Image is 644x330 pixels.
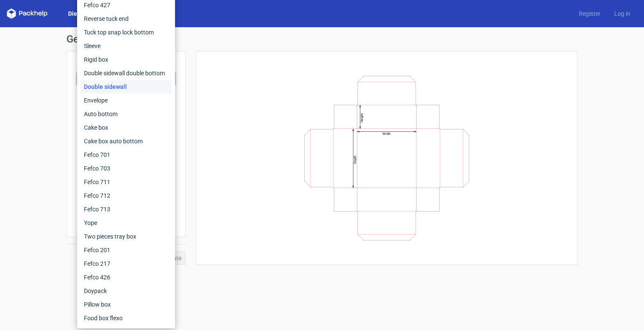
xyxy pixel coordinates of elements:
[80,230,172,243] div: Two pieces tray box
[80,298,172,311] div: Pillow box
[80,202,172,216] div: Fefco 713
[80,216,172,230] div: Yope
[80,80,172,94] div: Double sidewall
[80,148,172,162] div: Fefco 701
[80,162,172,175] div: Fefco 703
[80,257,172,270] div: Fefco 217
[80,175,172,189] div: Fefco 711
[80,121,172,134] div: Cake box
[80,270,172,284] div: Fefco 426
[360,113,364,122] text: Height
[80,107,172,121] div: Auto bottom
[80,243,172,257] div: Fefco 201
[80,311,172,325] div: Food box flexo
[382,132,391,136] text: Width
[61,9,97,18] a: Dielines
[607,9,637,18] a: Log in
[572,9,607,18] a: Register
[80,134,172,148] div: Cake box auto bottom
[80,284,172,298] div: Doypack
[353,155,357,163] text: Depth
[80,26,172,39] div: Tuck top snap lock bottom
[80,94,172,107] div: Envelope
[80,189,172,202] div: Fefco 712
[80,53,172,66] div: Rigid box
[80,12,172,26] div: Reverse tuck end
[66,34,578,44] h1: Generate new dieline
[80,66,172,80] div: Double sidewall double bottom
[80,39,172,53] div: Sleeve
